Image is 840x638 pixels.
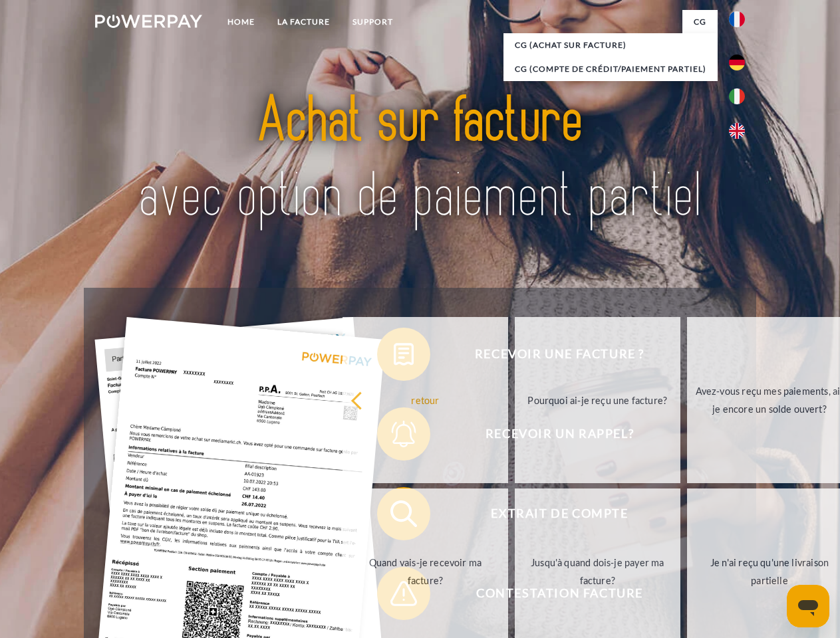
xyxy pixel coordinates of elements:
a: CG (achat sur facture) [503,33,718,57]
div: Pourquoi ai-je reçu une facture? [523,391,672,409]
a: CG [682,10,718,34]
a: Support [341,10,404,34]
img: logo-powerpay-white.svg [95,15,202,28]
div: Quand vais-je recevoir ma facture? [350,554,500,589]
a: LA FACTURE [266,10,341,34]
div: retour [350,391,500,409]
img: fr [729,11,745,27]
img: title-powerpay_fr.svg [127,64,713,255]
a: CG (Compte de crédit/paiement partiel) [503,57,718,81]
img: en [729,123,745,139]
iframe: Bouton de lancement de la fenêtre de messagerie [787,585,829,627]
div: Jusqu'à quand dois-je payer ma facture? [523,554,672,589]
a: Home [216,10,266,34]
img: it [729,88,745,104]
img: de [729,54,745,70]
